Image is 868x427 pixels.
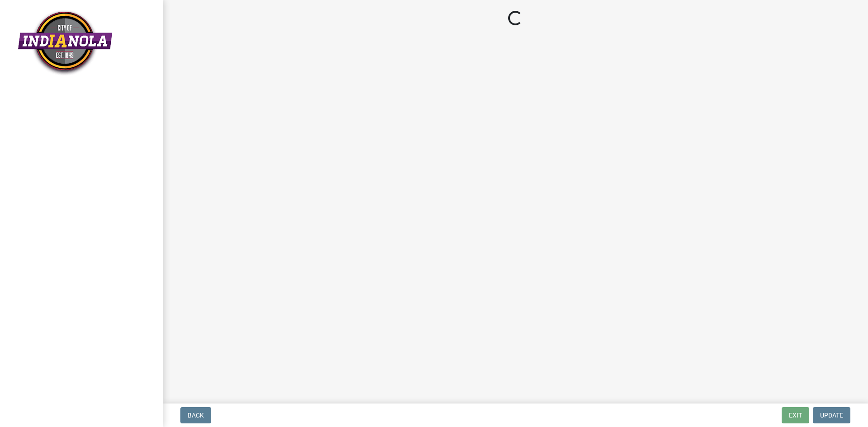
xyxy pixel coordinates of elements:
img: City of Indianola, Iowa [18,9,112,76]
button: Back [180,407,211,423]
button: Exit [782,407,809,423]
span: Back [188,412,204,419]
span: Update [820,412,843,419]
button: Update [813,407,850,423]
